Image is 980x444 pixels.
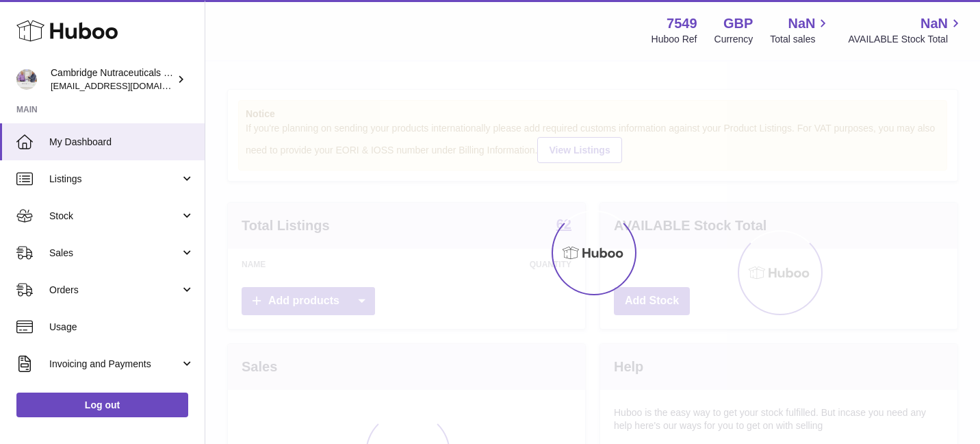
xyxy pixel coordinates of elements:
span: AVAILABLE Stock Total [848,33,964,46]
span: Listings [49,173,180,186]
div: Cambridge Nutraceuticals Ltd [51,66,174,92]
span: Invoicing and Payments [49,358,180,371]
div: Huboo Ref [652,33,697,46]
span: My Dashboard [49,136,194,149]
span: [EMAIL_ADDRESS][DOMAIN_NAME] [51,80,201,91]
a: NaN Total sales [770,14,831,46]
span: Total sales [770,33,831,46]
span: Sales [49,247,180,260]
span: NaN [788,14,815,33]
span: Stock [49,210,180,223]
span: Orders [49,284,180,297]
strong: 7549 [667,14,697,33]
span: Usage [49,321,194,334]
div: Currency [714,33,753,46]
a: NaN AVAILABLE Stock Total [848,14,964,46]
img: qvc@camnutra.com [16,69,37,90]
span: NaN [920,14,948,33]
strong: GBP [723,14,753,33]
a: Log out [16,393,188,417]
